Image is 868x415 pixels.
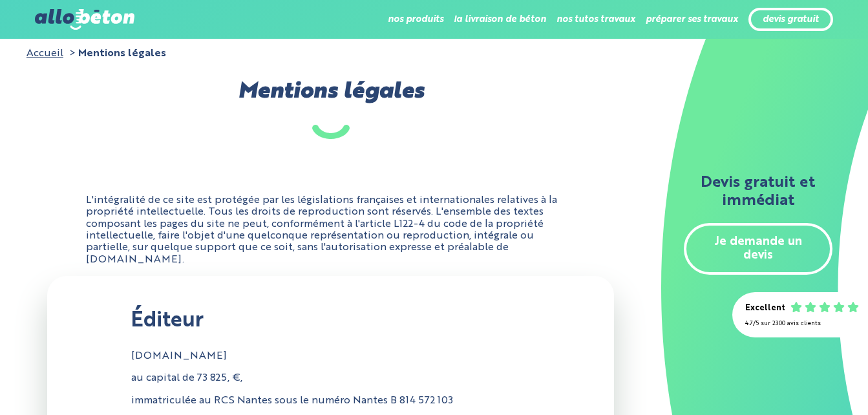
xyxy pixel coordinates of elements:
[26,48,63,59] a: Accueil
[556,4,635,35] li: nos tutos travaux
[763,14,819,25] a: devis gratuit
[66,48,166,59] li: Mentions légales
[131,395,530,407] p: immatriculée au RCS Nantes sous le numéro Nantes B 814 572 103
[131,372,530,384] p: au capital de 73 825, €,
[86,195,575,266] p: L'intégralité de ce site est protégée par les législations françaises et internationales relative...
[646,4,738,35] li: préparer ses travaux
[131,310,530,334] h2: Éditeur
[35,9,134,30] img: allobéton
[26,79,635,138] h1: Mentions légales
[454,4,546,35] li: la livraison de béton
[131,350,530,362] p: [DOMAIN_NAME]
[388,4,443,35] li: nos produits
